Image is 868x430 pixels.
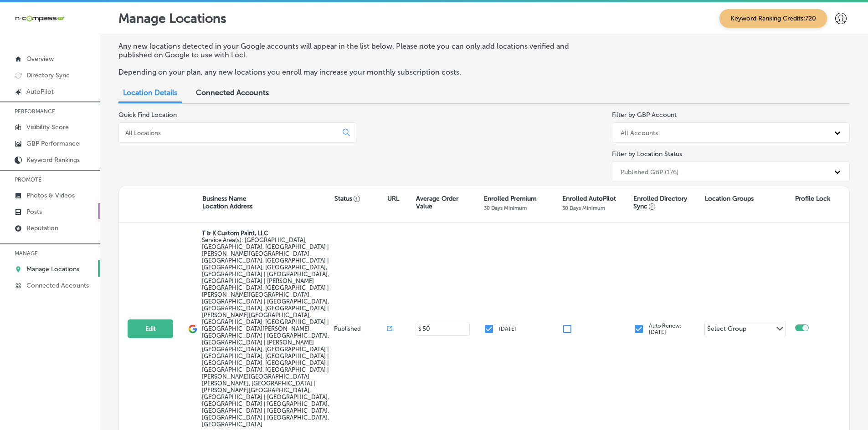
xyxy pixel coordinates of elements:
[118,42,594,59] p: Any new locations detected in your Google accounts will appear in the list below. Please note you...
[418,326,421,332] p: $
[484,195,537,202] p: Enrolled Premium
[334,195,387,202] p: Status
[26,123,69,131] p: Visibility Score
[26,282,89,289] p: Connected Accounts
[196,88,269,97] span: Connected Accounts
[795,195,836,202] p: Profile Lock
[128,319,173,338] button: Edit
[26,88,54,96] p: AutoPilot
[202,237,329,428] span: Nocatee, FL, USA | Asbury Lake, FL, USA | Jacksonville, FL, USA | Lawtey, FL 32058, USA | Starke,...
[707,325,746,335] div: Select Group
[26,140,79,147] p: GBP Performance
[562,205,605,211] p: 30 Days Minimum
[26,265,79,273] p: Manage Locations
[633,195,700,210] p: Enrolled Directory Sync
[26,192,75,199] p: Photos & Videos
[334,325,387,332] p: Published
[705,195,754,202] p: Location Groups
[123,88,177,97] span: Location Details
[499,326,516,332] p: [DATE]
[26,224,58,232] p: Reputation
[612,111,677,119] label: Filter by GBP Account
[621,129,658,137] div: All Accounts
[26,71,70,79] p: Directory Sync
[612,150,682,158] label: Filter by Location Status
[26,55,54,63] p: Overview
[26,156,80,164] p: Keyword Rankings
[15,14,65,23] img: 660ab0bf-5cc7-4cb8-ba1c-48b5ae0f18e60NCTV_CLogo_TV_Black_-500x88.png
[118,11,226,26] p: Manage Locations
[124,129,335,137] input: All Locations
[719,9,827,28] span: Keyword Ranking Credits: 720
[118,111,177,119] label: Quick Find Location
[621,168,678,176] div: Published GBP (176)
[387,195,399,202] p: URL
[484,205,527,211] p: 30 Days Minimum
[188,324,197,334] img: logo
[416,195,458,210] p: Average Order Value
[562,195,616,202] p: Enrolled AutoPilot
[649,323,682,335] p: Auto Renew: [DATE]
[202,230,332,237] p: T & K Custom Paint, LLC
[202,195,252,210] p: Business Name Location Address
[26,208,42,216] p: Posts
[118,68,594,76] p: Depending on your plan, any new locations you enroll may increase your monthly subscription costs.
